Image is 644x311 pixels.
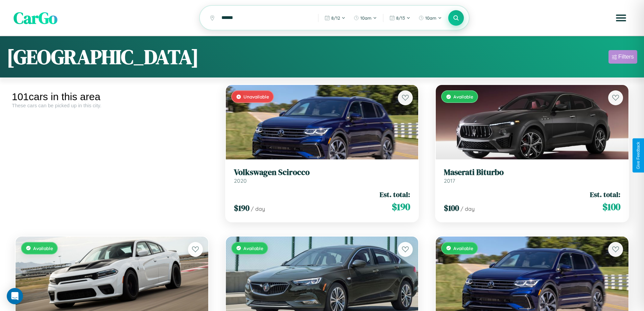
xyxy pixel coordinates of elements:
[251,205,265,212] span: / day
[234,168,410,184] a: Volkswagen Scirocco2020
[380,190,410,199] span: Est. total:
[350,13,380,23] button: 10am
[360,15,372,21] span: 10am
[234,202,249,214] span: $ 190
[425,15,436,21] span: 10am
[331,15,340,21] span: 8 / 12
[12,91,212,103] div: 101 cars in this area
[7,288,23,304] div: Open Intercom Messenger
[12,103,212,108] div: These cars can be picked up in this city.
[444,177,455,184] span: 2017
[444,168,620,184] a: Maserati Biturbo2017
[243,245,263,251] span: Available
[234,168,410,177] h3: Volkswagen Scirocco
[444,168,620,177] h3: Maserati Biturbo
[453,245,473,251] span: Available
[392,200,410,214] span: $ 190
[618,53,634,60] div: Filters
[590,190,620,199] span: Est. total:
[386,13,414,23] button: 8/13
[321,13,349,23] button: 8/12
[602,200,620,214] span: $ 100
[415,13,445,23] button: 10am
[33,245,53,251] span: Available
[453,94,473,99] span: Available
[7,43,199,71] h1: [GEOGRAPHIC_DATA]
[396,15,405,21] span: 8 / 13
[234,177,247,184] span: 2020
[14,7,57,29] span: CarGo
[460,205,475,212] span: / day
[612,8,630,27] button: Open menu
[636,142,641,169] div: Give Feedback
[609,50,637,64] button: Filters
[444,202,459,214] span: $ 100
[243,94,269,99] span: Unavailable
